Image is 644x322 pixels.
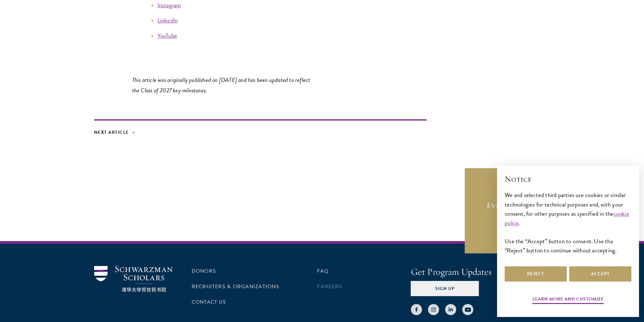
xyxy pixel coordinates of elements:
[157,31,177,40] a: YouTube
[505,190,631,255] div: We and selected third parties use cookies or similar technologies for technical purposes and, wit...
[157,16,178,25] a: LinkedIn
[94,266,173,292] img: Schwarzman Scholars
[505,266,567,282] button: Reject
[317,283,342,290] a: Careers
[569,266,631,282] button: Accept
[94,128,135,136] a: Next Article
[411,266,550,278] h4: Get Program Updates
[192,267,216,275] a: Donors
[192,283,279,290] a: Recruiters & Organizations
[132,75,310,95] em: This article was originally published on [DATE] and has been updated to reflect the Class of 2027...
[532,295,604,305] button: Learn more and customize
[192,298,226,306] a: Contact Us
[465,168,550,253] a: Events & News
[505,209,629,227] a: cookie policy
[157,1,181,10] a: Instagram
[505,174,631,184] h2: Notice
[411,281,479,296] button: Sign Up
[317,267,329,275] a: FAQ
